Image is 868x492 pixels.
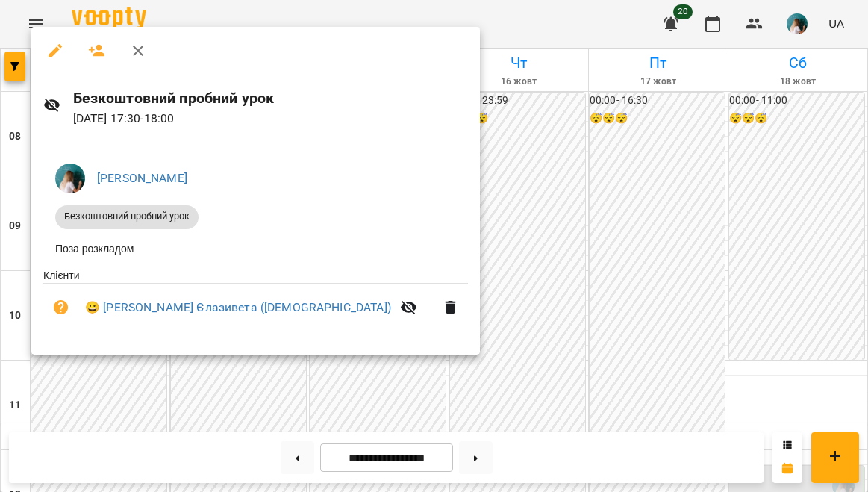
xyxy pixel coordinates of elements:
a: 😀 [PERSON_NAME] Єлазивета ([DEMOGRAPHIC_DATA]) [85,299,391,317]
img: 6465f9d73c2b4f3824b6dec18ea9f7f0.jpeg [55,164,85,193]
button: Візит ще не сплачено. Додати оплату? [43,290,79,326]
ul: Клієнти [43,268,468,337]
li: Поза розкладом [43,235,468,262]
a: [PERSON_NAME] [97,171,187,185]
h6: Безкоштовний пробний урок [73,87,469,110]
span: Безкоштовний пробний урок [55,210,199,223]
p: [DATE] 17:30 - 18:00 [73,110,469,128]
